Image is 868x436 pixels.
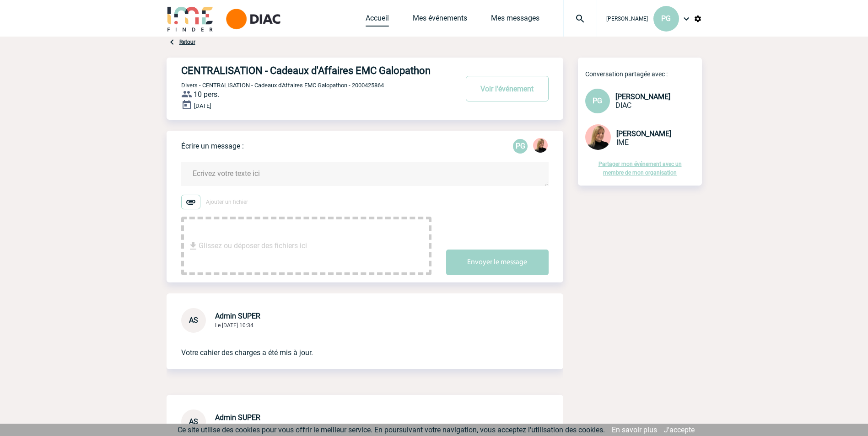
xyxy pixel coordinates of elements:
p: PG [513,139,528,154]
span: Admin SUPER [215,312,260,320]
div: Pierre-Antoine GERVY [513,139,528,154]
span: [PERSON_NAME] [616,129,671,138]
a: Accueil [366,14,389,27]
span: Le [DATE] 10:34 [215,322,253,329]
p: Écrire un message : [181,142,244,150]
h4: CENTRALISATION - Cadeaux d'Affaires EMC Galopathon [181,65,431,76]
a: Mes événements [413,14,467,27]
p: Votre cahier des charges a été mis à jour. [181,333,523,358]
span: [PERSON_NAME] [615,92,670,101]
img: 131233-0.png [533,138,548,153]
span: IME [616,138,629,147]
button: Voir l'événement [466,76,549,101]
button: Envoyer le message [446,250,549,275]
div: Estelle PERIOU [533,138,548,154]
span: PG [661,14,671,23]
span: Ajouter un fichier [206,199,248,205]
span: Glissez ou déposer des fichiers ici [199,223,307,269]
img: 131233-0.png [585,124,611,150]
span: [DATE] [194,102,211,109]
img: file_download.svg [188,240,199,251]
a: En savoir plus [612,425,657,434]
img: IME-Finder [167,5,214,32]
a: Retour [179,39,195,45]
span: Ce site utilise des cookies pour vous offrir le meilleur service. En poursuivant votre navigation... [178,425,605,434]
span: AS [189,316,198,324]
span: 10 pers. [194,90,219,99]
a: J'accepte [664,425,695,434]
span: PG [593,96,602,105]
span: Divers - CENTRALISATION - Cadeaux d'Affaires EMC Galopathon - 2000425864 [181,82,384,89]
a: Mes messages [491,14,539,27]
span: Admin SUPER [215,413,260,422]
span: AS [189,417,198,426]
p: Conversation partagée avec : [585,70,702,78]
a: Partager mon événement avec un membre de mon organisation [598,161,682,176]
span: [PERSON_NAME] [606,16,648,22]
span: DIAC [615,101,631,110]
